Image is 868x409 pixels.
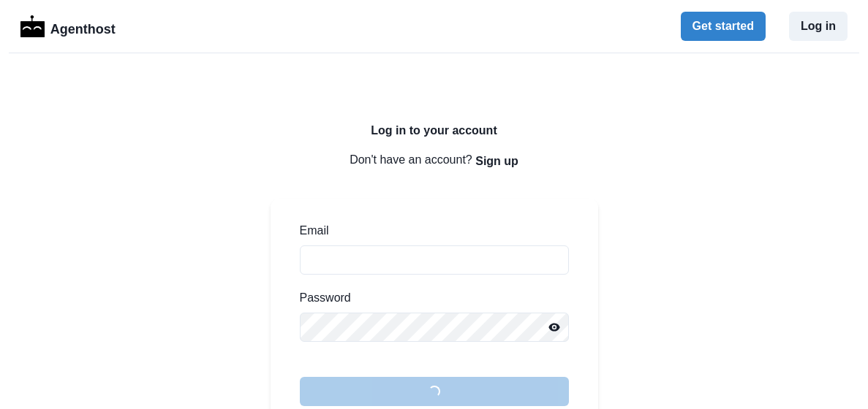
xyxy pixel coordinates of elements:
p: Agenthost [50,14,116,39]
label: Password [300,289,560,307]
img: Logo [20,15,45,37]
h2: Log in to your account [271,123,598,137]
button: Reveal password [540,313,569,342]
label: Email [300,222,560,240]
button: Log in [789,12,848,41]
button: Get started [681,12,766,41]
p: Don't have an account? [271,146,598,175]
button: Sign up [475,146,518,175]
a: LogoAgenthost [20,14,116,39]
